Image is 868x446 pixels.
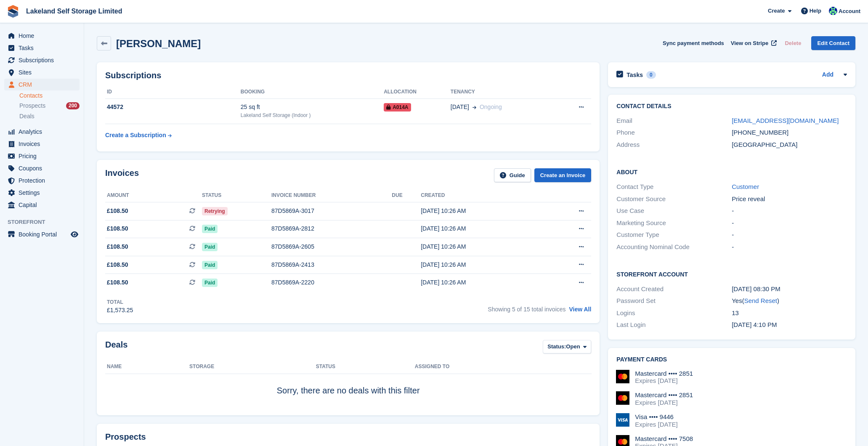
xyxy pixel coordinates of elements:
[271,189,392,202] th: Invoice number
[202,243,218,251] span: Paid
[635,421,677,428] div: Expires [DATE]
[421,224,543,233] div: [DATE] 10:26 AM
[663,36,724,50] button: Sync payment methods
[451,103,469,111] span: [DATE]
[732,183,759,190] a: Customer
[189,360,316,374] th: Storage
[616,270,847,278] h2: Storefront Account
[616,140,732,150] div: Address
[23,4,126,18] a: Lakeland Self Storage Limited
[316,360,415,374] th: Status
[202,207,228,215] span: Retrying
[107,242,128,251] span: £108.50
[646,71,656,79] div: 0
[271,224,392,233] div: 87D5869A-2812
[635,399,693,406] div: Expires [DATE]
[810,7,821,15] span: Help
[107,207,128,215] span: £108.50
[732,206,847,216] div: -
[4,79,80,90] a: menu
[19,92,80,100] a: Contacts
[829,7,837,15] img: Steve Aynsley
[105,189,202,202] th: Amount
[4,162,80,174] a: menu
[19,66,69,78] span: Sites
[616,230,732,240] div: Customer Type
[105,432,146,442] h2: Prospects
[616,296,732,306] div: Password Set
[19,162,69,174] span: Coupons
[616,356,847,363] h2: Payment cards
[4,54,80,66] a: menu
[732,218,847,228] div: -
[732,284,847,294] div: [DATE] 08:30 PM
[616,116,732,126] div: Email
[732,194,847,204] div: Price reveal
[732,321,777,328] time: 2025-06-26 15:10:40 UTC
[421,260,543,269] div: [DATE] 10:26 AM
[616,182,732,192] div: Contact Type
[384,103,411,111] span: A014A
[19,138,69,150] span: Invoices
[488,306,565,313] span: Showing 5 of 15 total invoices
[202,189,271,202] th: Status
[241,111,384,119] div: Lakeland Self Storage (Indoor )
[19,102,45,110] span: Prospects
[732,128,847,138] div: [PHONE_NUMBER]
[69,229,80,239] a: Preview store
[616,320,732,330] div: Last Login
[4,199,80,211] a: menu
[4,228,80,240] a: menu
[616,308,732,318] div: Logins
[421,207,543,215] div: [DATE] 10:26 AM
[105,85,241,99] th: ID
[4,150,80,162] a: menu
[616,103,847,110] h2: Contact Details
[19,54,69,66] span: Subscriptions
[4,138,80,150] a: menu
[616,194,732,204] div: Customer Source
[105,340,127,356] h2: Deals
[543,340,591,354] button: Status: Open
[19,187,69,199] span: Settings
[635,435,693,443] div: Mastercard •••• 7508
[727,36,778,50] a: View on Stripe
[392,189,421,202] th: Due
[569,306,591,313] a: View All
[616,167,847,176] h2: About
[566,342,580,351] span: Open
[4,175,80,186] a: menu
[635,377,693,385] div: Expires [DATE]
[635,370,693,377] div: Mastercard •••• 2851
[107,298,133,306] div: Total
[744,297,777,304] a: Send Reset
[421,189,543,202] th: Created
[811,36,855,50] a: Edit Contact
[66,102,80,109] div: 200
[616,413,629,427] img: Visa Logo
[732,296,847,306] div: Yes
[839,7,860,16] span: Account
[271,260,392,269] div: 87D5869A-2413
[421,242,543,251] div: [DATE] 10:26 AM
[19,175,69,186] span: Protection
[202,225,218,233] span: Paid
[19,112,80,121] a: Deals
[732,117,839,124] a: [EMAIL_ADDRESS][DOMAIN_NAME]
[547,342,566,351] span: Status:
[534,168,592,182] a: Create an Invoice
[116,38,201,49] h2: [PERSON_NAME]
[271,207,392,215] div: 87D5869A-3017
[732,242,847,252] div: -
[742,297,779,304] span: ( )
[732,230,847,240] div: -
[107,278,128,287] span: £108.50
[4,30,80,42] a: menu
[616,391,629,405] img: Mastercard Logo
[19,101,80,110] a: Prospects 200
[105,360,189,374] th: Name
[105,103,241,111] div: 44572
[19,112,35,120] span: Deals
[107,224,128,233] span: £108.50
[271,278,392,287] div: 87D5869A-2220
